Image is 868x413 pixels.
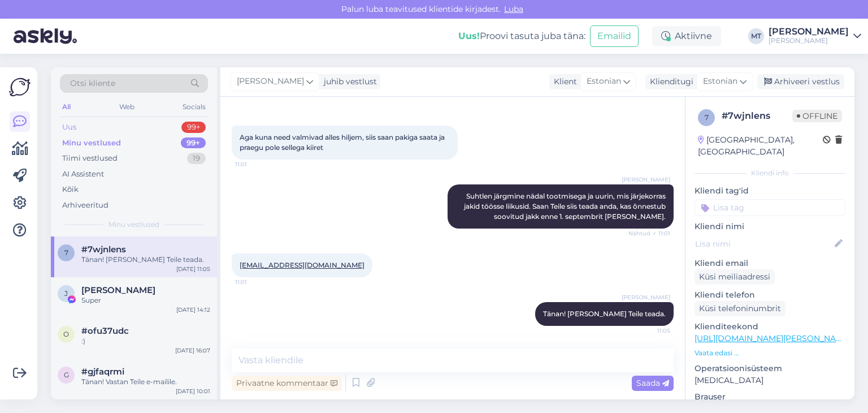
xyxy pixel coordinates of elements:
[636,378,669,388] span: Saada
[176,306,210,314] div: [DATE] 14:12
[695,257,845,269] p: Kliendi email
[645,76,693,88] div: Klienditugi
[748,28,764,44] div: MT
[235,160,277,169] span: 11:01
[64,371,69,379] span: g
[757,74,844,89] div: Arhiveeri vestlus
[108,220,159,230] span: Minu vestlused
[235,278,277,286] span: 11:01
[769,36,849,45] div: [PERSON_NAME]
[62,137,121,149] div: Minu vestlused
[240,133,446,152] span: Aga kuna need valmivad alles hiljem, siis saan pakiga saata ja praegu pole sellega kiiret
[81,377,210,387] div: Tänan! Vastan Teile e-mailile.
[62,184,79,195] div: Kõik
[543,309,666,318] span: Tänan! [PERSON_NAME] Teile teada.
[695,289,845,301] p: Kliendi telefon
[176,265,210,273] div: [DATE] 11:05
[70,78,115,89] span: Otsi kliente
[187,153,206,164] div: 19
[792,110,842,122] span: Offline
[63,330,69,338] span: o
[695,238,832,250] input: Lisa nimi
[695,375,845,386] p: [MEDICAL_DATA]
[695,199,845,216] input: Lisa tag
[695,185,845,197] p: Kliendi tag'id
[62,153,118,164] div: Tiimi vestlused
[81,336,210,346] div: :)
[695,321,845,333] p: Klienditeekond
[501,4,527,14] span: Luba
[703,75,737,88] span: Estonian
[117,100,137,114] div: Web
[64,248,68,257] span: 7
[695,168,845,178] div: Kliendi info
[628,326,670,335] span: 11:05
[695,221,845,233] p: Kliendi nimi
[622,293,670,302] span: [PERSON_NAME]
[81,367,124,377] span: #gjfaqrmi
[458,31,480,41] b: Uus!
[81,285,155,295] span: Jane Kodar
[175,346,210,355] div: [DATE] 16:07
[698,134,823,158] div: [GEOGRAPHIC_DATA], [GEOGRAPHIC_DATA]
[769,27,861,45] a: [PERSON_NAME][PERSON_NAME]
[176,387,210,395] div: [DATE] 10:01
[652,26,721,46] div: Aktiivne
[549,76,577,88] div: Klient
[458,29,585,43] div: Proovi tasuta juba täna:
[60,100,73,114] div: All
[628,229,670,238] span: Nähtud ✓ 11:01
[62,200,108,211] div: Arhiveeritud
[590,25,639,47] button: Emailid
[81,244,126,255] span: #7wjnlens
[695,348,845,358] p: Vaata edasi ...
[232,376,342,391] div: Privaatne kommentaar
[464,192,667,221] span: Suhtlen järgmine nädal tootmisega ja uurin, mis järjekorras jakid töösse liikusid. Saan Teile sii...
[81,255,210,265] div: Tänan! [PERSON_NAME] Teile teada.
[695,363,845,375] p: Operatsioonisüsteem
[237,75,304,88] span: [PERSON_NAME]
[587,75,621,88] span: Estonian
[722,109,792,123] div: # 7wjnlens
[62,169,104,180] div: AI Assistent
[240,261,364,269] a: [EMAIL_ADDRESS][DOMAIN_NAME]
[81,326,129,336] span: #ofu37udc
[695,391,845,403] p: Brauser
[181,137,206,149] div: 99+
[695,301,785,316] div: Küsi telefoninumbrit
[769,27,849,36] div: [PERSON_NAME]
[81,295,210,306] div: Super
[180,100,208,114] div: Socials
[695,333,850,343] a: [URL][DOMAIN_NAME][PERSON_NAME]
[62,122,76,133] div: Uus
[705,113,709,122] span: 7
[64,289,68,298] span: J
[181,122,206,133] div: 99+
[695,269,775,285] div: Küsi meiliaadressi
[622,175,670,184] span: [PERSON_NAME]
[319,76,377,88] div: juhib vestlust
[9,76,31,98] img: Askly Logo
